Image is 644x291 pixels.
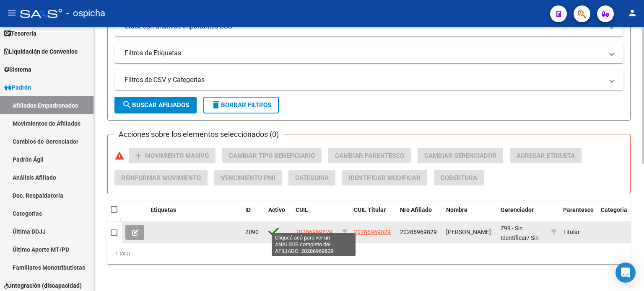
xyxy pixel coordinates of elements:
datatable-header-cell: Nro Afiliado [397,201,443,229]
span: Cambiar Gerenciador [424,152,496,160]
span: 20286969829 [400,229,437,235]
button: Cobertura [434,170,484,185]
span: Parentesco [563,206,594,213]
span: Nro Afiliado [400,206,432,213]
span: Agregar Etiqueta [517,152,575,160]
mat-expansion-panel-header: Filtros de Etiquetas [114,43,623,63]
datatable-header-cell: ID [242,201,265,229]
datatable-header-cell: Activo [265,201,292,229]
span: Etiquetas [151,206,176,213]
span: Liquidación de Convenios [4,47,78,56]
span: Categoria [601,206,627,213]
span: CUIL [296,206,308,213]
div: Open Intercom Messenger [615,263,636,283]
datatable-header-cell: Gerenciador [497,201,548,229]
mat-panel-title: Filtros de CSV y Categorias [125,75,603,85]
span: Nombre [446,206,467,213]
span: - ospicha [66,4,105,23]
button: Vencimiento PMI [214,170,282,185]
datatable-header-cell: Etiquetas [147,201,242,229]
span: Titular [563,229,580,235]
span: Cambiar Parentesco [335,152,404,160]
span: Integración (discapacidad) [4,281,82,290]
mat-icon: warning [114,151,125,161]
span: Buscar Afiliados [122,101,189,109]
button: Buscar Afiliados [114,97,197,113]
mat-icon: add [133,151,143,161]
datatable-header-cell: Parentesco [560,201,597,229]
h3: Acciones sobre los elementos seleccionados (0) [114,129,283,140]
span: 2090 [245,229,259,235]
span: Tesorería [4,29,36,38]
span: ID [245,206,251,213]
span: Movimiento Masivo [145,152,209,160]
span: Z99 - Sin Identificar [501,225,527,241]
span: CUIL Titular [354,206,386,213]
datatable-header-cell: Nombre [443,201,497,229]
button: Cambiar Tipo Beneficiario [222,148,322,163]
span: Cambiar Tipo Beneficiario [229,152,315,160]
datatable-header-cell: CUIL Titular [351,201,397,229]
div: 1 total [107,243,631,264]
mat-panel-title: Filtros de Etiquetas [125,49,603,58]
button: Agregar Etiqueta [510,148,582,163]
span: 20286969829 [296,229,332,235]
span: Sistema [4,65,31,74]
span: 20286969829 [354,229,391,235]
datatable-header-cell: Categoria [597,201,631,229]
mat-icon: person [627,8,637,18]
span: Padrón [4,83,31,92]
mat-icon: delete [211,100,221,110]
span: Categoria [295,174,329,182]
datatable-header-cell: CUIL [292,201,338,229]
button: Identificar Modificar [342,170,427,185]
button: Cambiar Gerenciador [418,148,503,163]
span: Gerenciador [501,206,534,213]
button: Cambiar Parentesco [328,148,411,163]
button: Reinformar Movimiento [114,170,208,185]
button: Movimiento Masivo [129,148,216,163]
mat-expansion-panel-header: Filtros de CSV y Categorias [114,70,623,90]
span: Cobertura [441,174,477,182]
mat-icon: menu [7,8,17,18]
button: Categoria [288,170,335,185]
span: Reinformar Movimiento [121,174,201,182]
span: Borrar Filtros [211,101,271,109]
span: Identificar Modificar [349,174,421,182]
button: Borrar Filtros [203,97,279,113]
span: Activo [268,206,285,213]
span: [PERSON_NAME] [446,229,491,235]
span: Vencimiento PMI [221,174,275,182]
mat-icon: search [122,100,132,110]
